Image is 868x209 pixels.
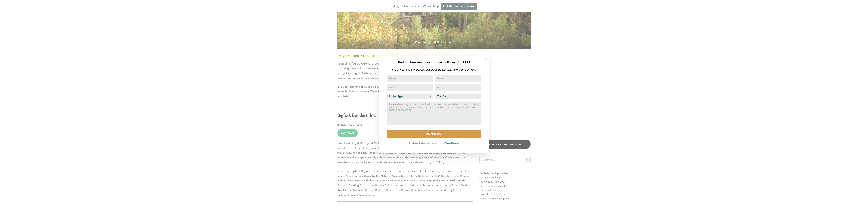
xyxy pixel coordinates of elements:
[435,94,481,99] select: Budget Range
[458,142,459,144] strong: .
[397,61,471,64] strong: Find out how much your project will cost for FREE
[387,75,433,82] input: Name
[435,84,481,91] input: Zip
[392,68,476,71] em: We will get you competitive bids from the top contractors in your area.
[480,53,492,65] button: Close
[387,84,433,91] input: Email Address
[445,141,458,144] a: Terms of Service
[387,130,481,138] button: Get Free Bids
[387,94,433,99] select: Project Type
[435,75,481,82] input: Phone
[445,142,458,144] strong: Terms of Service
[851,192,864,205] iframe: Drift Widget Chat Controller
[387,102,481,125] textarea: Comment or Message
[409,142,445,144] strong: By clicking 'Get Free Bids,' you agree to our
